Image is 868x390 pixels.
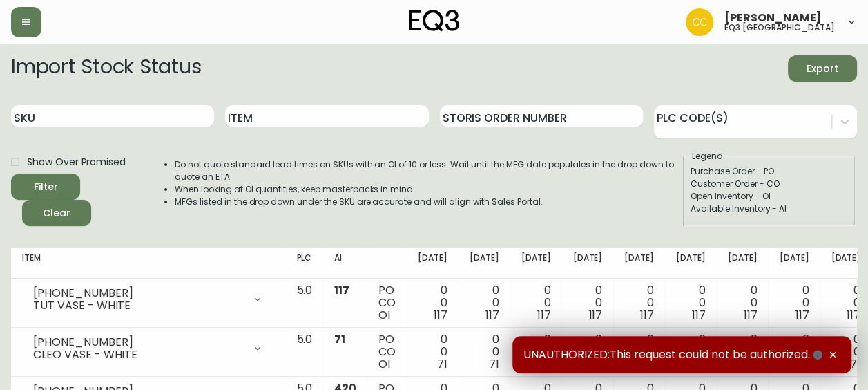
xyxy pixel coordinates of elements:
div: [PHONE_NUMBER] [33,336,244,349]
th: [DATE] [561,248,613,279]
div: 0 0 [779,333,809,371]
span: 117 [744,307,758,323]
span: 117 [588,307,602,323]
span: UNAUTHORIZED:This request could not be authorized. [523,347,825,362]
span: 117 [795,307,809,323]
li: MFGs listed in the drop down under the SKU are accurate and will align with Sales Portal. [175,196,682,208]
th: [DATE] [510,248,562,279]
div: 0 0 [779,284,809,322]
td: 5.0 [285,279,323,328]
div: 0 0 [624,333,654,371]
div: [PHONE_NUMBER]CLEO VASE - WHITE [22,333,274,364]
div: 0 0 [521,284,551,322]
li: Do not quote standard lead times on SKUs with an OI of 10 or less. Wait until the MFG date popula... [175,158,682,183]
div: 0 0 [676,333,706,371]
button: Export [788,55,857,82]
legend: Legend [691,150,724,162]
img: logo [409,10,460,32]
img: e5ae74ce19ac3445ee91f352311dd8f4 [686,8,713,36]
span: OI [378,307,390,323]
div: [PHONE_NUMBER] [33,287,244,299]
span: 117 [434,307,447,323]
span: 117 [640,307,654,323]
div: CLEO VASE - WHITE [33,349,244,361]
div: Purchase Order - PO [691,165,848,178]
span: OI [378,356,390,372]
div: 0 0 [418,333,447,371]
div: TUT VASE - WHITE [33,299,244,312]
div: 0 0 [470,333,499,371]
span: 71 [850,356,860,372]
th: [DATE] [717,248,769,279]
div: 0 0 [831,284,860,322]
th: [DATE] [665,248,717,279]
span: 117 [334,282,349,298]
td: 5.0 [285,328,323,377]
th: [DATE] [613,248,665,279]
div: [PHONE_NUMBER]TUT VASE - WHITE [22,284,274,315]
li: When looking at OI quantities, keep masterpacks in mind. [175,183,682,196]
span: 71 [489,356,499,372]
div: 0 0 [728,284,758,322]
div: Open Inventory - OI [691,190,848,203]
span: 71 [437,356,447,372]
th: Item [11,248,285,279]
span: 117 [692,307,706,323]
div: Customer Order - CO [691,178,848,190]
span: Show Over Promised [27,155,126,169]
span: 117 [847,307,860,323]
span: 117 [485,307,499,323]
h5: eq3 [GEOGRAPHIC_DATA] [724,24,835,32]
div: 0 0 [470,284,499,322]
span: [PERSON_NAME] [724,12,822,24]
h2: Import Stock Status [11,55,201,82]
th: PLC [285,248,323,279]
th: [DATE] [407,248,459,279]
th: [DATE] [459,248,510,279]
div: 0 0 [676,284,706,322]
div: PO CO [378,284,396,322]
button: Clear [22,200,91,226]
span: Export [799,60,846,77]
span: Clear [33,205,80,222]
div: Available Inventory - AI [691,203,848,215]
div: 0 0 [728,333,758,371]
div: 0 0 [624,284,654,322]
th: AI [323,248,367,279]
div: 0 0 [572,333,602,371]
div: 0 0 [831,333,860,371]
span: 71 [334,331,345,347]
th: [DATE] [768,248,820,279]
div: PO CO [378,333,396,371]
span: 117 [537,307,551,323]
div: 0 0 [572,284,602,322]
button: Filter [11,174,80,200]
div: 0 0 [418,284,447,322]
div: 0 0 [521,333,551,371]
